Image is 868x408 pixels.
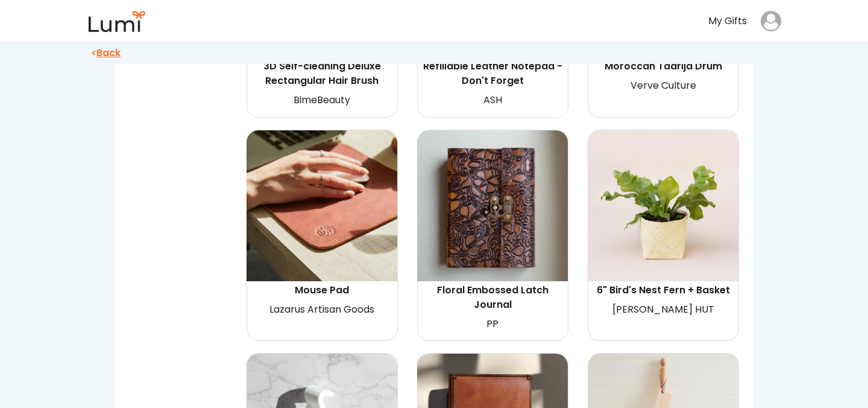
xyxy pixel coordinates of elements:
[588,130,739,281] img: hylah-hedgepeth-photography-_U8A5161.jpg
[96,46,121,60] u: Back
[419,59,566,88] div: Refillable Leather Notepad - Don't Forget
[419,283,566,312] div: Floral Embossed Latch Journal
[590,283,737,298] div: 6" Bird's Nest Fern + Basket
[590,301,737,319] div: [PERSON_NAME] HUT
[248,59,395,88] div: 3D Self-cleaning Deluxe Rectangular Hair Brush
[419,92,566,109] div: ASH
[419,316,566,333] div: PP
[89,49,439,61] div: <
[590,59,737,74] div: Moroccan Taarija Drum
[248,301,395,319] div: Lazarus Artisan Goods
[247,130,397,281] img: LAGJulySelects4.jpg
[248,283,395,298] div: Mouse Pad
[87,11,147,32] img: lumi-small.png
[590,77,737,95] div: Verve Culture
[708,13,747,30] div: My Gifts
[417,130,568,281] img: soothi-journal-tan-leather-floral-embossed-latch-journal-4543490719807.jpg
[248,92,395,109] div: BimeBeauty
